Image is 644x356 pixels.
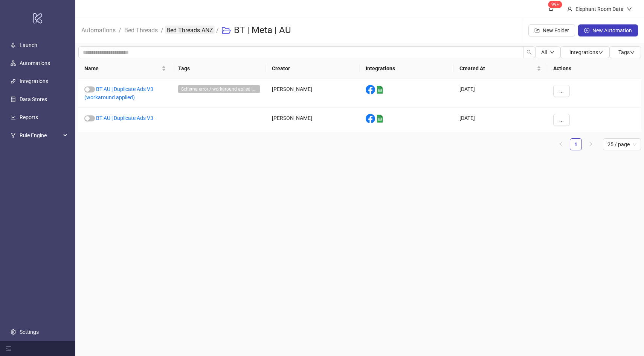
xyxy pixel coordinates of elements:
[528,24,575,36] button: New Folder
[6,346,11,351] span: menu-fold
[20,96,47,102] a: Data Stores
[165,26,215,34] a: Bed Threads ANZ
[553,114,570,126] button: ...
[543,27,569,33] span: New Folder
[547,58,641,79] th: Actions
[20,78,48,84] a: Integrations
[20,60,50,66] a: Automations
[453,58,547,79] th: Created At
[589,142,593,146] span: right
[584,28,589,33] span: plus-circle
[266,58,360,79] th: Creator
[603,138,641,150] div: Page Size
[570,138,582,150] li: 1
[548,6,554,11] span: bell
[550,50,554,55] span: down
[266,79,360,108] div: [PERSON_NAME]
[216,18,219,42] li: /
[534,28,540,33] span: folder-add
[84,86,153,100] a: BT AU | Duplicate Ads V3 (workaround applied)
[569,49,603,55] span: Integrations
[630,50,635,55] span: down
[96,115,153,121] a: BT AU | Duplicate Ads V3
[578,24,638,36] button: New Automation
[555,138,567,150] li: Previous Page
[553,85,570,97] button: ...
[559,142,563,146] span: left
[360,58,453,79] th: Integrations
[234,24,291,36] h3: BT | Meta | AU
[84,64,160,73] span: Name
[80,26,117,34] a: Automations
[20,42,37,48] a: Launch
[20,329,39,335] a: Settings
[123,26,159,34] a: Bed Threads
[555,138,567,150] button: left
[585,138,597,150] li: Next Page
[548,1,562,8] sup: 1758
[570,139,581,150] a: 1
[11,133,16,138] span: fork
[453,108,547,132] div: [DATE]
[627,6,632,12] span: down
[459,64,535,73] span: Created At
[572,5,627,13] div: Elephant Room Data
[172,58,266,79] th: Tags
[607,139,636,150] span: 25 / page
[78,58,172,79] th: Name
[609,46,641,58] button: Tagsdown
[178,85,260,93] span: Schema error / workaround aplied 2024-08-27T10:57+0200
[453,79,547,108] div: [DATE]
[541,49,547,55] span: All
[559,88,564,94] span: ...
[592,27,632,33] span: New Automation
[20,114,38,120] a: Reports
[618,49,635,55] span: Tags
[266,108,360,132] div: [PERSON_NAME]
[560,46,609,58] button: Integrationsdown
[20,128,61,143] span: Rule Engine
[559,117,564,123] span: ...
[598,50,603,55] span: down
[161,18,163,42] li: /
[222,26,231,35] span: folder-open
[535,46,560,58] button: Alldown
[526,50,532,55] span: search
[567,6,572,12] span: user
[119,18,121,42] li: /
[585,138,597,150] button: right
